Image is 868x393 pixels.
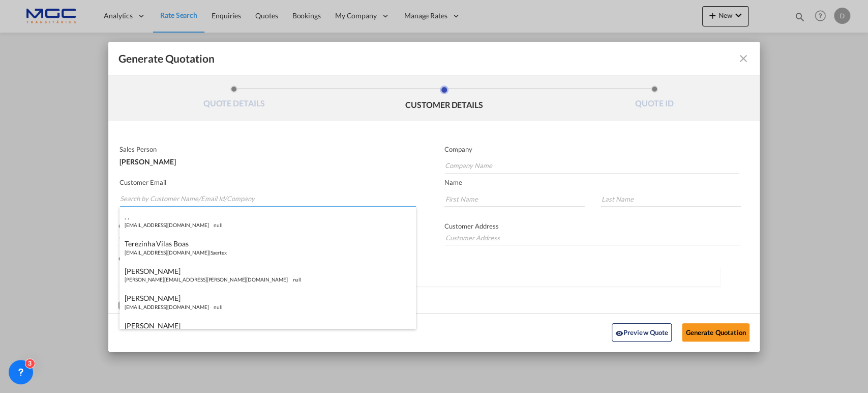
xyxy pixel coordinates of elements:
input: Search by Customer Name/Email Id/Company [120,191,416,207]
p: Sales Person [119,145,413,153]
p: CC Emails [118,255,720,263]
span: Customer Address [444,222,499,230]
md-dialog: Generate QuotationQUOTE ... [108,42,759,352]
input: Last Name [601,191,741,207]
p: Customer Email [119,178,416,186]
li: CUSTOMER DETAILS [339,86,549,113]
div: [PERSON_NAME] [119,153,413,165]
input: Contact Number [118,230,414,245]
input: Customer Address [444,230,741,245]
md-checkbox: Checkbox No Ink [118,300,240,311]
md-chips-wrap: Chips container. Enter the text area, then type text, and press enter to add a chip. [118,267,720,287]
p: Company [444,145,739,153]
p: Contact [118,222,414,230]
input: Company Name [445,158,739,174]
p: Name [444,178,760,186]
span: Generate Quotation [118,52,214,65]
input: First Name [444,191,585,207]
button: icon-eyePreview Quote [612,323,672,342]
button: Generate Quotation [682,323,749,342]
li: QUOTE DETAILS [129,86,339,113]
md-icon: icon-eye [615,329,623,338]
md-icon: icon-close fg-AAA8AD cursor m-0 [737,52,750,65]
li: QUOTE ID [549,86,759,113]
